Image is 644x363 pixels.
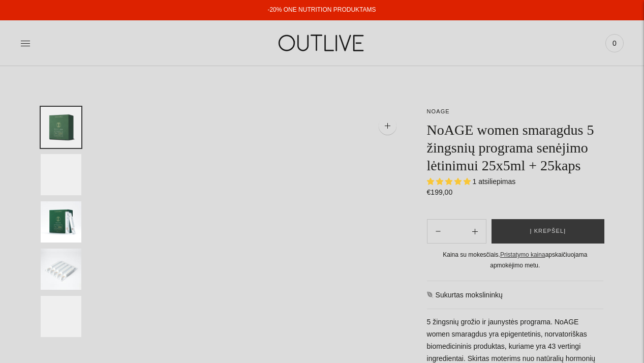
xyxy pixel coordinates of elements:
button: Translation missing: en.general.accessibility.image_thumbail [41,249,81,290]
button: Translation missing: en.general.accessibility.image_thumbail [41,154,81,195]
h1: NoAGE women smaragdus 5 žingsnių programa senėjimo lėtinimui 25x5ml + 25kaps [427,121,603,174]
span: €199,00 [427,188,453,196]
img: OUTLIVE [259,25,386,60]
a: -20% ONE NUTRITION PRODUKTAMS [267,6,376,13]
input: Product quantity [449,224,464,239]
button: Subtract product quantity [464,219,486,244]
button: Translation missing: en.general.accessibility.image_thumbail [41,201,81,243]
button: Add product quantity [427,219,449,244]
a: NoAGE [427,108,450,114]
span: 5.00 stars [427,177,473,186]
button: Translation missing: en.general.accessibility.image_thumbail [41,296,81,337]
a: Pristatymo kaina [500,251,545,258]
div: Kaina su mokesčiais. apskaičiuojama apmokėjimo metu. [427,250,603,270]
span: 1 atsiliepimas [472,177,515,186]
a: 0 [605,32,624,54]
span: 0 [607,36,622,50]
button: Į krepšelį [492,219,604,244]
span: Į krepšelį [530,226,566,236]
button: Translation missing: en.general.accessibility.image_thumbail [41,107,81,148]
